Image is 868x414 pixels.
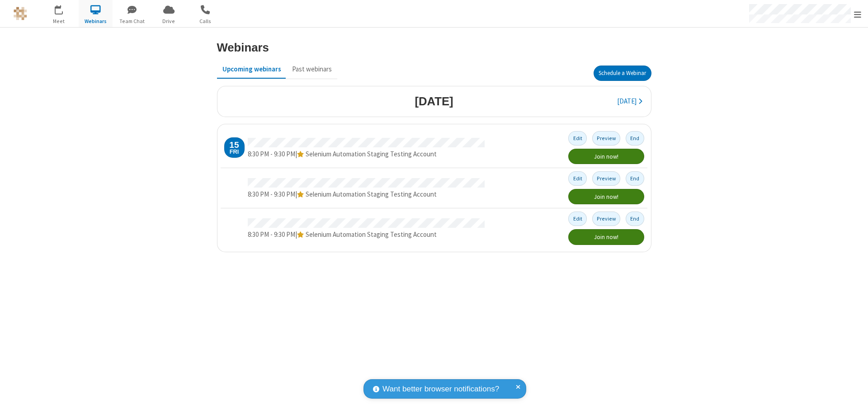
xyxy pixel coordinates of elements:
[626,171,644,185] button: End
[568,212,587,226] button: Edit
[568,189,644,204] button: Join now!
[248,189,485,200] div: |
[79,17,113,25] span: Webinars
[248,149,485,160] div: |
[61,5,67,12] div: 4
[224,137,245,158] div: Friday, August 15, 2025 8:30 PM
[382,383,499,395] span: Want better browser notifications?
[594,66,651,81] button: Schedule a Webinar
[42,17,76,25] span: Meet
[152,17,186,25] span: Drive
[306,230,437,239] span: Selenium Automation Staging Testing Account
[612,93,647,110] button: [DATE]
[229,141,239,149] div: 15
[217,61,287,78] button: Upcoming webinars
[592,212,621,226] button: Preview
[568,149,644,164] button: Join now!
[248,230,485,240] div: |
[592,171,621,185] button: Preview
[230,149,239,155] div: Fri
[568,171,587,185] button: Edit
[568,229,644,245] button: Join now!
[248,190,295,198] span: 8:30 PM - 9:30 PM
[115,17,149,25] span: Team Chat
[248,230,295,239] span: 8:30 PM - 9:30 PM
[568,131,587,145] button: Edit
[189,17,222,25] span: Calls
[617,97,637,105] span: [DATE]
[626,212,644,226] button: End
[248,150,295,158] span: 8:30 PM - 9:30 PM
[306,190,437,198] span: Selenium Automation Staging Testing Account
[415,95,453,108] h3: [DATE]
[287,61,337,78] button: Past webinars
[592,131,621,145] button: Preview
[14,7,27,20] img: QA Selenium DO NOT DELETE OR CHANGE
[306,150,437,158] span: Selenium Automation Staging Testing Account
[626,131,644,145] button: End
[217,41,269,54] h3: Webinars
